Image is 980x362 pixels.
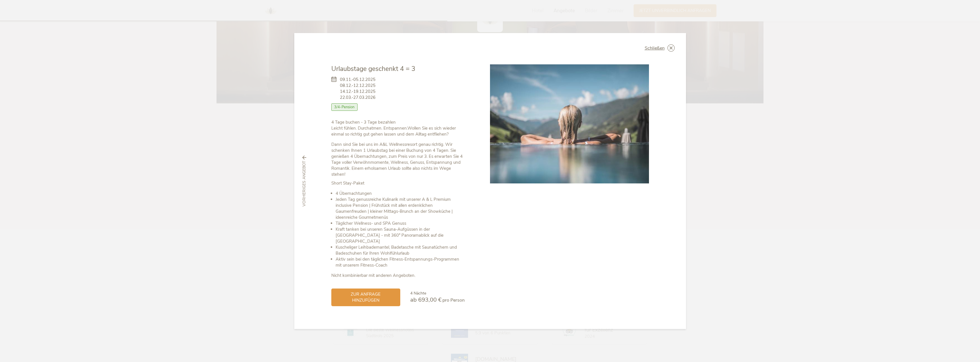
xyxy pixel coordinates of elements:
[336,226,465,244] li: Kraft tanken bei unseren Sauna-Aufgüssen in der [GEOGRAPHIC_DATA] - mit 360° Panoramablick auf di...
[336,197,465,220] li: Jeden Tag genussreiche Kulinarik mit unserer A & L Premium inclusive Pension | Frühstück mit alle...
[336,220,465,226] li: Täglicher Wellness- und SPA Genuss
[336,191,465,197] li: 4 Übernachtungen
[490,64,649,183] img: Urlaubstage geschenkt 4 = 3
[331,64,415,73] span: Urlaubstage geschenkt 4 = 3
[331,180,364,186] strong: Short Stay-Paket
[340,77,375,101] span: 09.11.-05.12.2025 08.12.-12.12.2025 14.12.-19.12.2025 22.03.-27.03.2026
[331,125,456,137] strong: Wollen Sie es sich wieder einmal so richtig gut gehen lassen und dem Alltag entfliehen?
[331,119,465,137] p: Leicht fühlen. Durchatmen. Entspannen.
[331,142,465,177] p: Dann sind Sie bei uns im A&L Wellnessresort genau richtig. Wir schenken Ihnen 1 Urlaubstag bei ei...
[331,103,358,111] span: 3/4-Pension
[331,119,396,125] b: 4 Tage buchen - 3 Tage bezahlen
[645,46,665,50] span: Schließen
[301,161,307,206] span: vorheriges Angebot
